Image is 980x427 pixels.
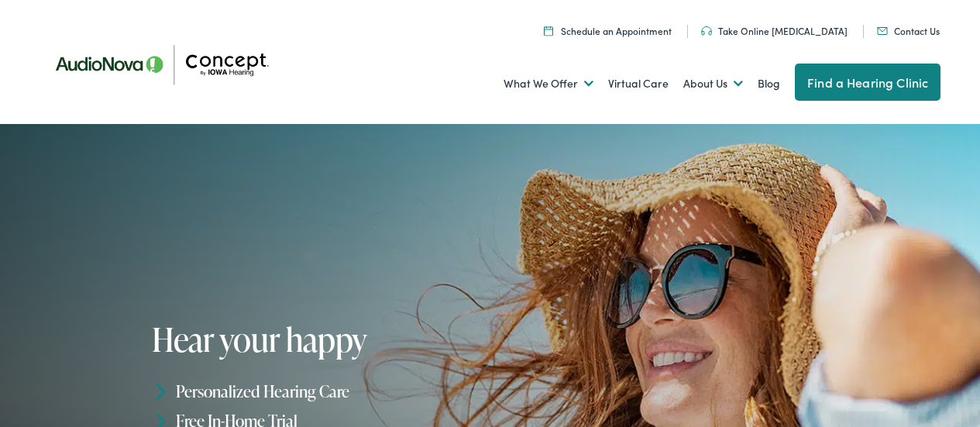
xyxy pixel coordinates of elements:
[701,26,712,36] img: utility icon
[795,64,940,101] a: Find a Hearing Clinic
[877,24,940,37] a: Contact Us
[504,55,593,112] a: What We Offer
[683,55,743,112] a: About Us
[877,27,888,35] img: utility icon
[701,24,848,37] a: Take Online [MEDICAL_DATA]
[608,55,669,112] a: Virtual Care
[152,322,495,357] h1: Hear your happy
[758,55,780,112] a: Blog
[152,377,495,406] li: Personalized Hearing Care
[544,26,553,36] img: A calendar icon to schedule an appointment at Concept by Iowa Hearing.
[544,24,672,37] a: Schedule an Appointment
